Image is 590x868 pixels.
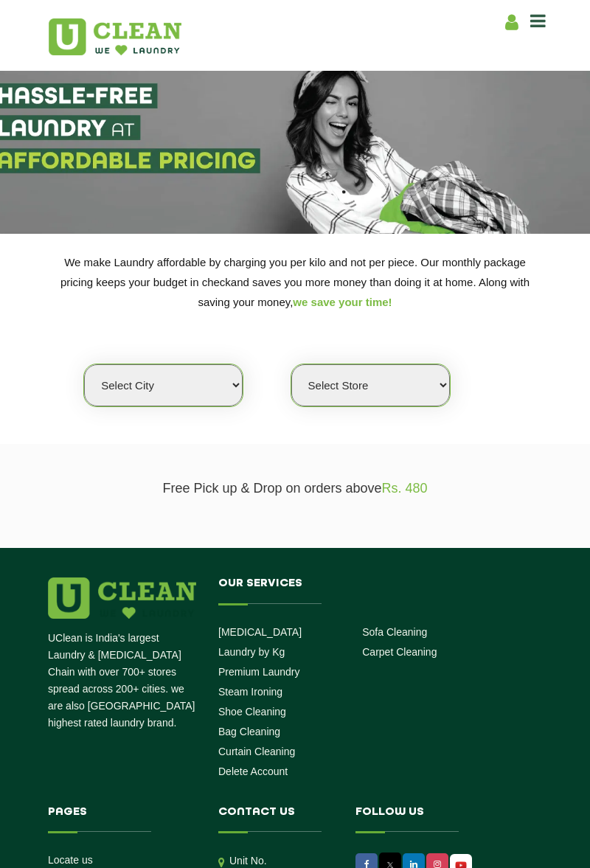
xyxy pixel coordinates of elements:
[362,646,437,658] a: Carpet Cleaning
[48,481,542,496] p: Free Pick up & Drop on orders above
[48,854,93,866] a: Locate us
[382,481,428,496] span: Rs. 480
[218,746,295,757] a: Curtain Cleaning
[293,296,392,308] span: we save your time!
[355,806,493,833] h4: Follow us
[218,706,286,718] a: Shoe Cleaning
[218,666,300,678] a: Premium Laundry
[218,577,507,604] h4: Our Services
[48,630,196,732] p: UClean is India's largest Laundry & [MEDICAL_DATA] Chain with over 700+ stores spread across 200+...
[218,765,288,777] a: Delete Account
[218,806,333,833] h4: Contact us
[218,726,280,737] a: Bag Cleaning
[218,646,285,658] a: Laundry by Kg
[362,626,427,638] a: Sofa Cleaning
[218,626,302,638] a: [MEDICAL_DATA]
[48,252,542,312] p: We make Laundry affordable by charging you per kilo and not per piece. Our monthly package pricin...
[49,18,181,55] img: UClean Laundry and Dry Cleaning
[48,806,185,833] h4: Pages
[48,577,196,619] img: logo.png
[218,686,282,698] a: Steam Ironing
